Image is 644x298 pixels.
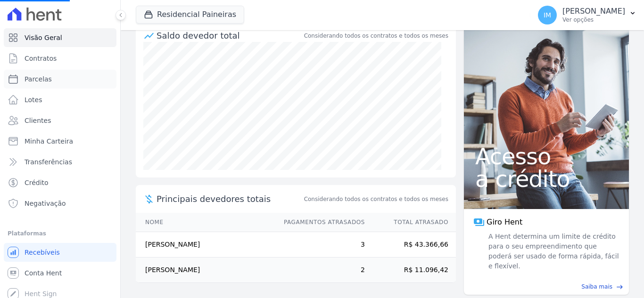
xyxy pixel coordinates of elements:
[275,258,365,283] td: 2
[25,33,62,42] span: Visão Geral
[157,29,302,42] div: Saldo devedor total
[4,90,116,109] a: Lotes
[25,178,49,187] span: Crédito
[365,258,456,283] td: R$ 11.096,42
[25,268,62,278] span: Conta Hent
[581,282,612,291] span: Saiba mais
[616,283,623,290] span: east
[4,153,116,171] a: Transferências
[487,217,522,228] span: Giro Hent
[136,213,275,232] th: Nome
[25,157,72,167] span: Transferências
[8,228,113,239] div: Plataformas
[475,145,618,168] span: Acesso
[25,95,42,105] span: Lotes
[365,232,456,258] td: R$ 43.366,66
[562,16,625,24] p: Ver opções
[4,111,116,130] a: Clientes
[562,7,625,16] p: [PERSON_NAME]
[136,6,244,24] button: Residencial Paineiras
[487,232,619,271] span: A Hent determina um limite de crédito para o seu empreendimento que poderá ser usado de forma ráp...
[475,168,618,190] span: a crédito
[4,194,116,213] a: Negativação
[4,132,116,151] a: Minha Carteira
[4,264,116,282] a: Conta Hent
[25,137,73,146] span: Minha Carteira
[304,195,448,203] span: Considerando todos os contratos e todos os meses
[4,173,116,192] a: Crédito
[530,2,644,28] button: IM [PERSON_NAME] Ver opções
[25,248,60,257] span: Recebíveis
[544,12,551,18] span: IM
[275,213,365,232] th: Pagamentos Atrasados
[136,232,275,258] td: [PERSON_NAME]
[25,54,57,63] span: Contratos
[4,243,116,262] a: Recebíveis
[4,70,116,89] a: Parcelas
[275,232,365,258] td: 3
[25,74,52,84] span: Parcelas
[136,258,275,283] td: [PERSON_NAME]
[365,213,456,232] th: Total Atrasado
[4,28,116,47] a: Visão Geral
[4,49,116,68] a: Contratos
[157,193,302,205] span: Principais devedores totais
[25,199,66,208] span: Negativação
[25,116,51,125] span: Clientes
[304,32,448,40] div: Considerando todos os contratos e todos os meses
[470,282,623,291] a: Saiba mais east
